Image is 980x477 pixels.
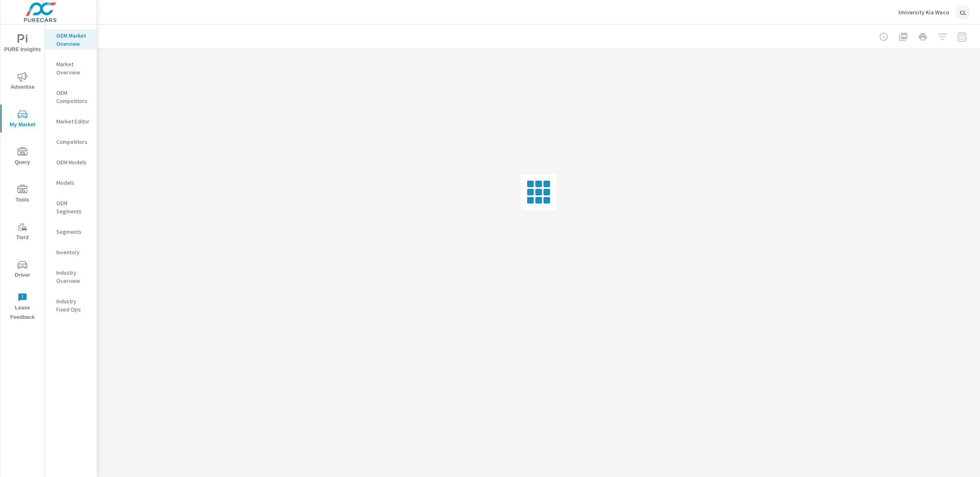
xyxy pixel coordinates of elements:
div: OEM Competitors [45,87,97,107]
div: Market Editor [45,115,97,128]
p: Market Editor [56,117,90,125]
div: Competitors [45,136,97,148]
div: OEM Market Overview [45,29,97,50]
p: OEM Models [56,158,90,166]
div: Industry Fixed Ops [45,295,97,316]
span: Tools [3,185,42,205]
span: PURE Insights [3,34,42,54]
p: OEM Market Overview [56,31,90,48]
p: Competitors [56,138,90,146]
div: CL [955,5,970,20]
p: OEM Segments [56,199,90,215]
div: Market Overview [45,58,97,78]
div: Segments [45,226,97,238]
div: Models [45,177,97,189]
div: OEM Segments [45,197,97,217]
span: Driver [3,260,42,280]
div: nav menu [0,25,45,325]
span: My Market [3,110,42,130]
div: Inventory [45,246,97,258]
p: Industry Fixed Ops [56,297,90,314]
span: Leave Feedback [3,293,42,322]
span: Advertise [3,72,42,92]
span: Query [3,147,42,167]
p: University Kia Waco [898,9,949,16]
p: Industry Overview [56,269,90,285]
p: Models [56,179,90,187]
p: Inventory [56,248,90,256]
div: Industry Overview [45,266,97,287]
p: Market Overview [56,60,90,76]
div: OEM Models [45,156,97,168]
p: Segments [56,228,90,236]
span: Tier2 [3,222,42,242]
p: OEM Competitors [56,89,90,105]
